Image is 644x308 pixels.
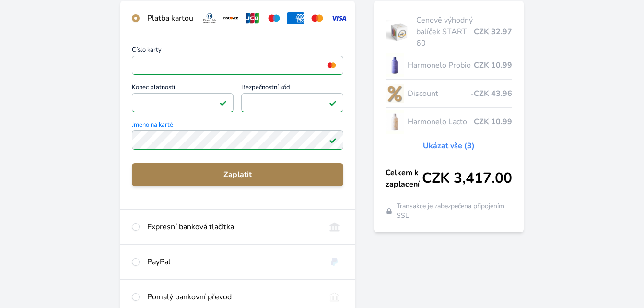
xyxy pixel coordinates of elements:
span: -CZK 43.96 [470,88,512,99]
button: Zaplatit [132,163,343,186]
img: onlineBanking_CZ.svg [326,221,343,233]
span: Celkem k zaplacení [386,167,422,190]
img: discount-lo.png [386,82,404,106]
span: CZK 10.99 [474,116,512,128]
div: PayPal [147,256,318,268]
img: CLEAN_LACTO_se_stinem_x-hi-lo.jpg [386,110,404,134]
span: CZK 10.99 [474,59,512,71]
img: mc.svg [308,12,326,24]
img: maestro.svg [265,12,283,24]
span: Číslo karty [132,47,343,56]
span: CZK 32.97 [474,26,512,37]
span: Bezpečnostní kód [241,84,343,93]
img: CLEAN_PROBIO_se_stinem_x-lo.jpg [386,53,404,77]
img: discover.svg [222,12,240,24]
img: diners.svg [201,12,219,24]
span: Jméno na kartě [132,122,343,130]
iframe: Iframe pro bezpečnostní kód [246,96,339,109]
div: Platba kartou [147,12,193,24]
a: Ukázat vše (3) [423,140,475,152]
div: Pomalý bankovní převod [147,291,318,303]
span: Zaplatit [140,169,336,180]
img: amex.svg [287,12,304,24]
span: Discount [408,88,471,99]
span: Harmonelo Lacto [408,116,474,128]
img: bankTransfer_IBAN.svg [326,291,343,303]
div: Expresní banková tlačítka [147,221,318,233]
img: start.jpg [386,20,413,44]
span: Transakce je zabezpečena připojením SSL [397,201,513,221]
img: Platné pole [219,99,227,107]
img: mc [325,61,338,70]
input: Jméno na kartěPlatné pole [132,130,343,150]
img: jcb.svg [244,12,261,24]
img: visa.svg [330,12,348,24]
img: paypal.svg [326,256,343,268]
iframe: Iframe pro datum vypršení platnosti [136,96,230,109]
span: Harmonelo Probio [408,59,474,71]
img: Platné pole [329,99,337,107]
span: Konec platnosti [132,84,234,93]
span: CZK 3,417.00 [422,170,512,187]
img: Platné pole [329,136,337,144]
iframe: Iframe pro číslo karty [136,59,339,72]
span: Cenově výhodný balíček START 60 [416,14,474,49]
